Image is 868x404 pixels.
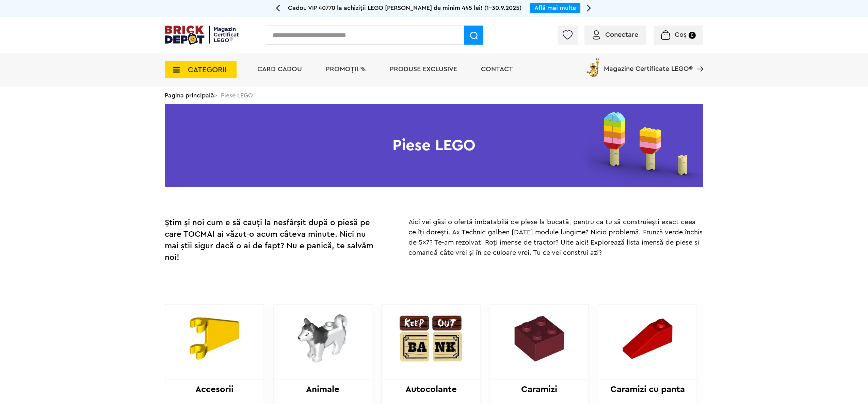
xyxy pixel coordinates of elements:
[165,104,703,187] h1: Piese LEGO
[593,31,638,38] a: Conectare
[165,87,703,104] div: > Piese LEGO
[257,66,302,73] a: Card Cadou
[598,385,696,403] h2: Caramizi cu panta
[408,217,703,258] p: Aici vei găsi o ofertă imbatabilă de piese la bucată, pentru ca tu să construiești exact ceea ce ...
[274,385,372,403] h2: Animale
[382,385,480,403] h2: Autocolante
[165,217,380,263] div: Știm și noi cum e să cauți la nesfârșit după o piesă pe care TOCMAI ai văzut-o acum câteva minute...
[689,32,696,39] small: 0
[390,66,457,73] a: Produse exclusive
[165,92,214,98] a: Pagina principală
[604,57,693,72] span: Magazine Certificate LEGO®
[188,66,227,74] span: CATEGORII
[288,5,521,11] span: Cadou VIP 40770 la achiziții LEGO [PERSON_NAME] de minim 445 lei! (1-30.9.2025)
[481,66,513,73] a: Contact
[165,385,263,403] h2: Accesorii
[534,5,576,11] a: Află mai multe
[675,31,687,38] span: Coș
[326,66,366,73] a: PROMOȚII %
[605,31,638,38] span: Conectare
[490,385,588,403] h2: Caramizi
[693,57,703,63] a: Magazine Certificate LEGO®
